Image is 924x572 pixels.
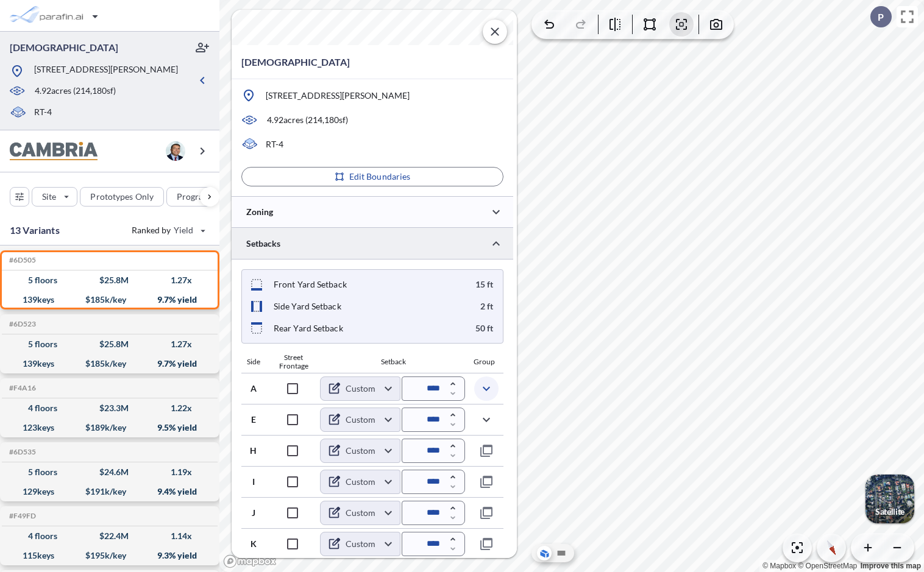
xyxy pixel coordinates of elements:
[274,278,347,291] p: Front Yard Setback
[10,223,60,238] p: 13 Variants
[42,191,56,203] p: Site
[266,138,283,150] p: RT-4
[7,256,36,264] h5: Click to copy the code
[241,415,266,424] div: E
[320,376,400,401] div: Custom
[223,554,277,568] a: Mapbox homepage
[320,531,400,557] div: Custom
[241,358,265,366] div: Side
[241,478,266,486] div: I
[241,509,266,517] div: J
[865,475,914,523] img: Switcher Image
[241,540,266,548] div: K
[465,358,503,366] div: Group
[865,475,914,523] button: Switcher ImageSatellite
[320,469,400,495] div: Custom
[10,142,98,161] img: BrandImage
[346,476,375,488] p: Custom
[346,445,375,457] p: Custom
[475,279,493,290] p: 15 ft
[34,63,178,79] p: [STREET_ADDRESS][PERSON_NAME]
[554,546,569,560] button: Site Plan
[174,224,194,236] span: Yield
[320,500,400,526] div: Custom
[90,191,154,203] p: Prototypes Only
[246,206,273,218] p: Zoning
[241,55,350,69] p: [DEMOGRAPHIC_DATA]
[7,384,36,392] h5: Click to copy the code
[875,507,904,517] p: Satellite
[10,41,118,54] p: [DEMOGRAPHIC_DATA]
[349,171,411,183] p: Edit Boundaries
[7,320,36,328] h5: Click to copy the code
[320,438,400,464] div: Custom
[34,106,52,120] p: RT-4
[475,323,493,334] p: 50 ft
[878,12,884,23] p: P
[480,301,493,312] p: 2 ft
[166,187,232,207] button: Program
[267,114,348,126] p: 4.92 acres ( 214,180 sf)
[274,300,341,312] p: Side Yard Setback
[861,562,921,570] a: Improve this map
[122,221,213,240] button: Ranked by Yield
[241,447,266,455] div: H
[32,187,77,207] button: Site
[322,358,465,366] div: Setback
[266,90,410,102] p: [STREET_ADDRESS][PERSON_NAME]
[265,353,322,370] div: Street Frontage
[241,167,503,186] button: Edit Boundaries
[274,322,343,334] p: Rear Yard Setback
[762,562,796,570] a: Mapbox
[346,383,375,395] p: Custom
[166,141,185,161] img: user logo
[7,448,36,456] h5: Click to copy the code
[346,507,375,519] p: Custom
[7,512,36,520] h5: Click to copy the code
[346,538,375,550] p: Custom
[241,384,266,393] div: A
[798,562,857,570] a: OpenStreetMap
[35,85,116,98] p: 4.92 acres ( 214,180 sf)
[80,187,164,207] button: Prototypes Only
[177,191,211,203] p: Program
[537,546,552,560] button: Aerial View
[346,414,375,426] p: Custom
[320,407,400,433] div: Custom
